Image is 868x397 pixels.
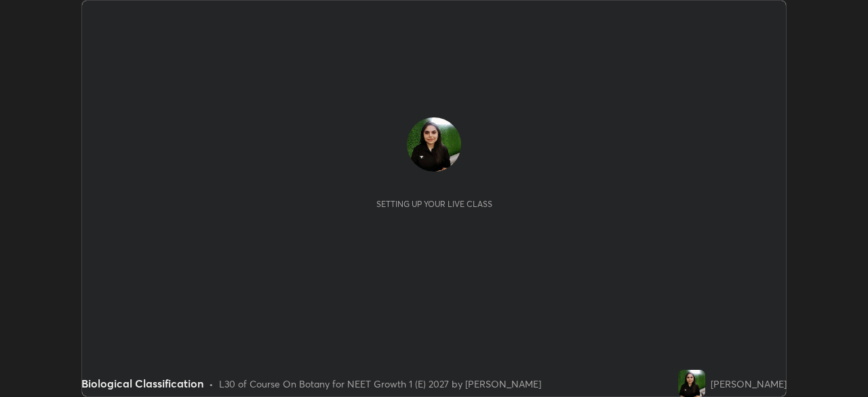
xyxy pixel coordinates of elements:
div: [PERSON_NAME] [711,377,787,391]
img: aa97c0b33461472bbca34f075a68170c.jpg [407,117,461,172]
div: • [209,377,214,391]
div: Biological Classification [81,375,203,392]
div: L30 of Course On Botany for NEET Growth 1 (E) 2027 by [PERSON_NAME] [219,377,541,391]
div: Setting up your live class [376,199,492,209]
img: aa97c0b33461472bbca34f075a68170c.jpg [678,370,705,397]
